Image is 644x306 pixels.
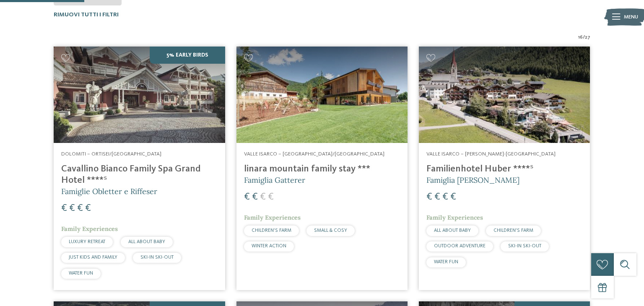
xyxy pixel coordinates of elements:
span: € [61,203,67,213]
span: € [260,192,266,202]
span: € [244,192,250,202]
a: Cercate un hotel per famiglie? Qui troverete solo i migliori! 5% Early Birds Dolomiti – Ortisei/[... [54,47,225,290]
span: ALL ABOUT BABY [128,239,165,244]
span: WINTER ACTION [252,244,286,249]
span: € [268,192,274,202]
span: € [77,203,83,213]
span: OUTDOOR ADVENTURE [434,244,486,249]
span: SKI-IN SKI-OUT [508,244,541,249]
span: € [85,203,91,213]
span: ALL ABOUT BABY [434,228,471,233]
h4: Cavallino Bianco Family Spa Grand Hotel ****ˢ [61,163,217,186]
span: Family Experiences [61,225,118,233]
span: CHILDREN’S FARM [493,228,533,233]
h4: linara mountain family stay *** [244,163,400,175]
span: LUXURY RETREAT [69,239,105,244]
a: Cercate un hotel per famiglie? Qui troverete solo i migliori! Valle Isarco – [PERSON_NAME]-[GEOGR... [419,47,590,290]
span: Famiglia Gatterer [244,175,305,185]
span: Famiglia [PERSON_NAME] [426,175,519,185]
span: Dolomiti – Ortisei/[GEOGRAPHIC_DATA] [61,151,161,157]
span: € [69,203,75,213]
span: WATER FUN [434,259,458,265]
span: € [450,192,456,202]
span: WATER FUN [69,271,93,276]
span: Rimuovi tutti i filtri [54,12,119,18]
span: / [583,34,585,41]
span: SKI-IN SKI-OUT [140,255,174,260]
span: Valle Isarco – [PERSON_NAME]-[GEOGRAPHIC_DATA] [426,151,556,157]
img: Cercate un hotel per famiglie? Qui troverete solo i migliori! [419,47,590,143]
span: € [252,192,258,202]
h4: Familienhotel Huber ****ˢ [426,163,582,175]
span: 16 [578,34,583,41]
a: Cercate un hotel per famiglie? Qui troverete solo i migliori! Valle Isarco – [GEOGRAPHIC_DATA]/[G... [236,47,408,290]
span: SMALL & COSY [314,228,347,233]
span: 27 [585,34,590,41]
span: € [442,192,448,202]
span: Famiglie Obletter e Riffeser [61,187,157,196]
img: Cercate un hotel per famiglie? Qui troverete solo i migliori! [236,47,408,143]
img: Family Spa Grand Hotel Cavallino Bianco ****ˢ [54,47,225,143]
span: € [434,192,440,202]
span: Family Experiences [426,214,483,221]
span: € [426,192,432,202]
span: Valle Isarco – [GEOGRAPHIC_DATA]/[GEOGRAPHIC_DATA] [244,151,384,157]
span: JUST KIDS AND FAMILY [69,255,117,260]
span: CHILDREN’S FARM [252,228,291,233]
span: Family Experiences [244,214,301,221]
